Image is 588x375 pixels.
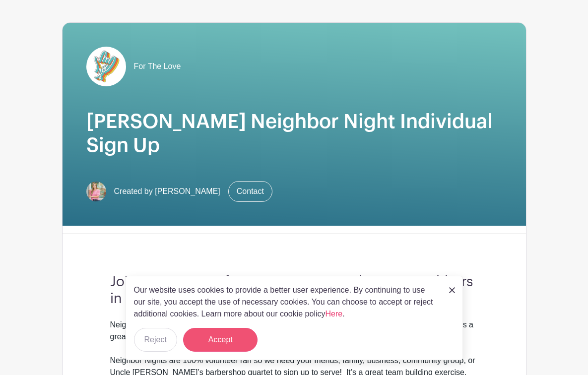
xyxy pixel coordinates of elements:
[228,181,272,202] a: Contact
[134,284,439,320] p: Our website uses cookies to provide a better user experience. By continuing to use our site, you ...
[326,310,343,318] a: Here
[183,328,258,352] button: Accept
[114,186,220,197] span: Created by [PERSON_NAME]
[110,319,478,343] div: Neighbor Night is like a fun block party where the community hangs out and enjoys a FREE meal! It...
[134,328,177,352] button: Reject
[86,47,126,86] img: pageload-spinner.gif
[449,287,455,293] img: close_button-5f87c8562297e5c2d7936805f587ecaba9071eb48480494691a3f1689db116b3.svg
[86,182,106,201] img: 2x2%20headshot.png
[134,61,181,72] span: For The Love
[110,274,478,307] h3: Join us to serve a free community meal to our neighbors in [GEOGRAPHIC_DATA]!
[86,110,502,157] h1: [PERSON_NAME] Neighbor Night Individual Sign Up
